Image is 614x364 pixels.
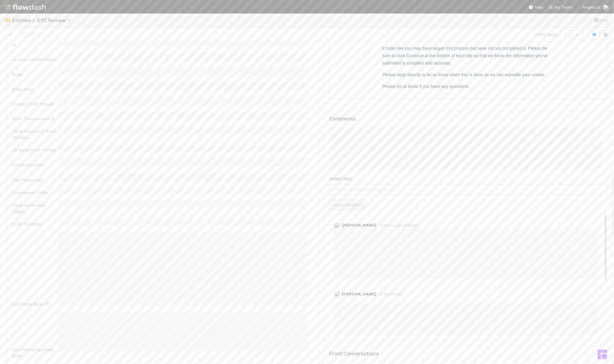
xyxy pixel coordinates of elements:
[12,17,74,23] span: Entities > KYC Review
[329,351,464,357] h5: Front Conversations
[330,184,607,194] span: Choose or drag and drop file(s)
[53,61,225,83] p: A firm you invest with uses AngelList & Belltower to conduct KYC/AML checks on their behalf. In o...
[376,292,403,296] span: 22 hours ago
[53,99,225,121] p: It looks like you may have begun this process but have not yet completed it. Please be sure to cl...
[12,189,59,196] div: Compliance Ticket
[329,116,608,122] h5: Comments
[12,128,59,140] div: Other Related LP Front Threads
[334,222,340,228] img: avatar_ec94f6e9-05c5-4d36-a6c8-d0cea77c3c29.png
[12,147,59,153] div: GP Email Front Thread
[548,5,573,10] span: My Tasks
[53,152,225,174] p: Best, AngelList’s Belltower KYC Team
[329,176,352,182] label: Attach files:
[535,31,557,38] span: 1 of 85 tasks
[12,346,59,359] div: Auto Follow-Up Email Body
[342,223,376,228] span: [PERSON_NAME]
[12,86,59,92] div: Email Array
[334,291,340,297] img: avatar_ec9c1780-91d7-48bb-898e-5f40cebd5ff8.png
[53,125,225,133] p: Please reply directly to let us know when this is done so we can expedite your review.
[12,42,59,48] div: Id
[12,301,59,307] div: Auto Email Body RT
[5,2,46,12] img: logo-inverted-e16ddd16eac7371096b0.svg
[12,202,59,214] div: Temp send email trigger
[12,177,59,183] div: Max Follow-Ups
[603,4,609,10] img: avatar_ec9c1780-91d7-48bb-898e-5f40cebd5ff8.png
[12,71,59,77] div: Email
[12,56,59,62] div: AL User Account Name
[376,223,418,228] span: 13 hours ago (edited)
[53,49,225,57] p: Hi [PERSON_NAME],
[42,19,74,25] img: AngelList
[53,137,225,144] p: Please let us know if you have any questions.
[329,200,365,210] button: Add Comment
[529,4,543,10] div: Help
[342,291,376,296] span: [PERSON_NAME]
[593,17,609,24] a: Docs
[583,5,600,10] span: AngelList
[12,221,59,227] div: Email Template
[12,101,59,107] div: Primary Front Thread
[548,4,573,10] a: My Tasks
[5,18,11,23] span: 🎫
[53,89,155,93] a: Please submit the required KYB information here.
[12,116,59,122] div: Front Conversation ID
[598,350,608,359] img: front-logo-b4b721b83371efbadf0a.svg
[12,162,59,168] div: Follow-Ups Sent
